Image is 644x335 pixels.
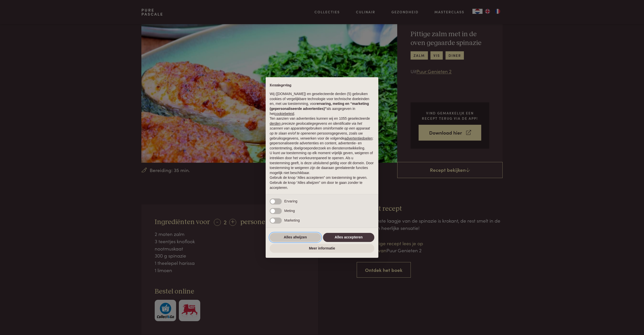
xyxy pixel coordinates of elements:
[270,244,374,253] button: Meer informatie
[284,199,297,203] span: Ervaring
[284,209,295,213] span: Meting
[323,233,374,242] button: Alles accepteren
[270,126,370,135] em: informatie op een apparaat op te slaan en/of te openen
[270,233,321,242] button: Alles afwijzen
[270,83,374,88] h2: Kennisgeving
[270,121,281,126] button: derden
[270,175,374,190] p: Gebruik de knop “Alles accepteren” om toestemming te geven. Gebruik de knop “Alles afwijzen” om d...
[270,116,374,151] p: Ten aanzien van advertenties kunnen wij en 1055 geselecteerde gebruiken om en persoonsgegevens, z...
[344,136,372,141] button: advertentiedoelen
[270,92,374,116] p: Wij ([DOMAIN_NAME]) en geselecteerde derden (5) gebruiken cookies of vergelijkbare technologie vo...
[270,121,362,131] em: precieze geolocatiegegevens en identificatie via het scannen van apparaten
[270,102,369,111] strong: ervaring, meting en “marketing (gepersonaliseerde advertenties)”
[284,218,300,222] span: Marketing
[270,151,374,175] p: U kunt uw toestemming op elk moment vrijelijk geven, weigeren of intrekken door het voorkeurenpan...
[274,112,294,116] a: cookiebeleid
